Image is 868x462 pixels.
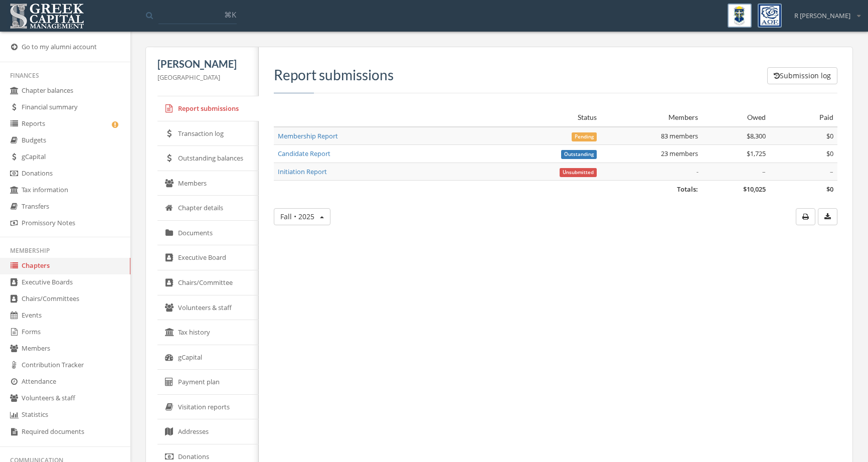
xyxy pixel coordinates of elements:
span: $0 [826,185,833,194]
span: R [PERSON_NAME] [794,11,850,21]
td: Totals: [274,181,702,198]
a: Executive Board [157,245,259,270]
a: Initiation Report [278,167,327,176]
span: $0 [826,131,833,140]
a: Visitation reports [157,395,259,420]
div: R [PERSON_NAME] [788,4,860,21]
span: Pending [572,132,597,141]
a: Pending [572,131,597,140]
th: Paid [770,108,837,127]
a: Membership Report [278,131,338,140]
a: Candidate Report [278,149,330,158]
th: Members [601,108,702,127]
p: [GEOGRAPHIC_DATA] [157,72,247,83]
a: Volunteers & staff [157,295,259,321]
span: Fall • 2025 [280,212,314,221]
h3: Report submissions [274,67,837,83]
span: Unsubmitted [560,168,597,177]
span: $10,025 [743,185,766,194]
a: Outstanding balances [157,146,259,171]
th: Status [516,108,601,127]
span: 83 members [661,131,698,140]
a: Members [157,171,259,196]
em: - [696,167,698,176]
button: Fall • 2025 [274,208,330,225]
span: 23 members [661,149,698,158]
span: $0 [826,149,833,158]
span: – [830,167,833,176]
a: Outstanding [561,149,597,158]
a: Unsubmitted [560,167,597,176]
a: Payment plan [157,370,259,395]
span: $8,300 [747,131,766,140]
a: Addresses [157,419,259,444]
a: Tax history [157,320,259,345]
a: Chairs/Committee [157,270,259,295]
a: Chapter details [157,196,259,221]
span: ⌘K [224,10,236,20]
th: Owed [702,108,770,127]
span: $1,725 [747,149,766,158]
button: Submission log [767,67,837,84]
span: – [762,167,766,176]
a: Report submissions [157,96,259,121]
a: gCapital [157,345,259,370]
a: Documents [157,221,259,246]
span: Outstanding [561,150,597,159]
a: Transaction log [157,121,259,146]
h5: [PERSON_NAME] [157,58,247,69]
